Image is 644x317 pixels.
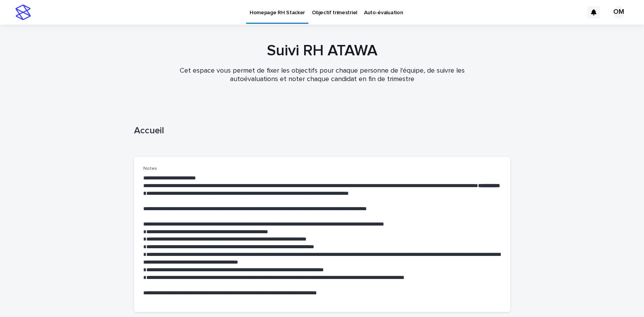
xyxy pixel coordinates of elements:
span: Notes [143,166,157,171]
div: OM [613,6,625,18]
p: Accueil [134,125,507,136]
p: Cet espace vous permet de fixer les objectifs pour chaque personne de l'équipe, de suivre les aut... [169,67,476,83]
h1: Suivi RH ATAWA [134,41,510,60]
img: stacker-logo-s-only.png [15,5,31,20]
